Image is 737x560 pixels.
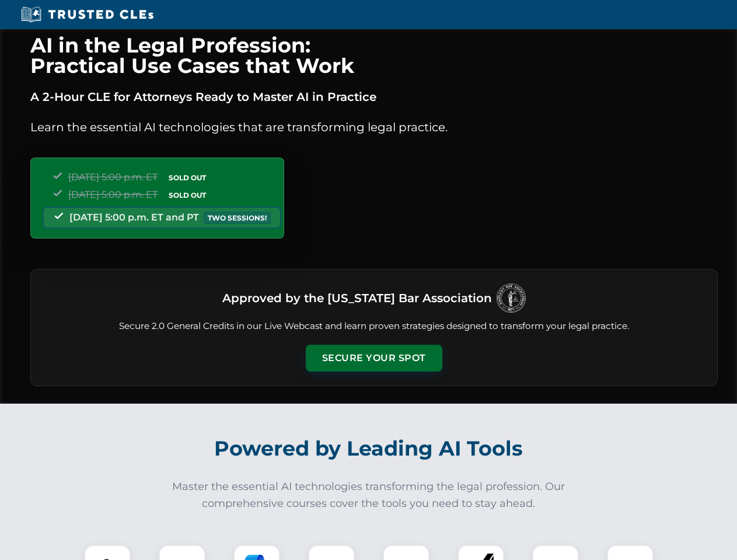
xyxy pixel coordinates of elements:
[46,428,692,469] h2: Powered by Leading AI Tools
[497,283,526,313] img: Logo
[68,171,158,183] span: [DATE] 5:00 p.m. ET
[68,189,158,200] span: [DATE] 5:00 p.m. ET
[165,189,210,201] span: SOLD OUT
[306,345,442,372] button: Secure Your Spot
[45,320,703,333] p: Secure 2.0 General Credits in our Live Webcast and learn proven strategies designed to transform ...
[30,118,718,136] p: Learn the essential AI technologies that are transforming legal practice.
[165,171,210,184] span: SOLD OUT
[165,478,573,512] p: Master the essential AI technologies transforming the legal profession. Our comprehensive courses...
[18,6,157,23] img: Trusted CLEs
[222,288,492,309] h3: Approved by the [US_STATE] Bar Association
[30,87,718,106] p: A 2-Hour CLE for Attorneys Ready to Master AI in Practice
[30,35,718,76] h1: AI in the Legal Profession: Practical Use Cases that Work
